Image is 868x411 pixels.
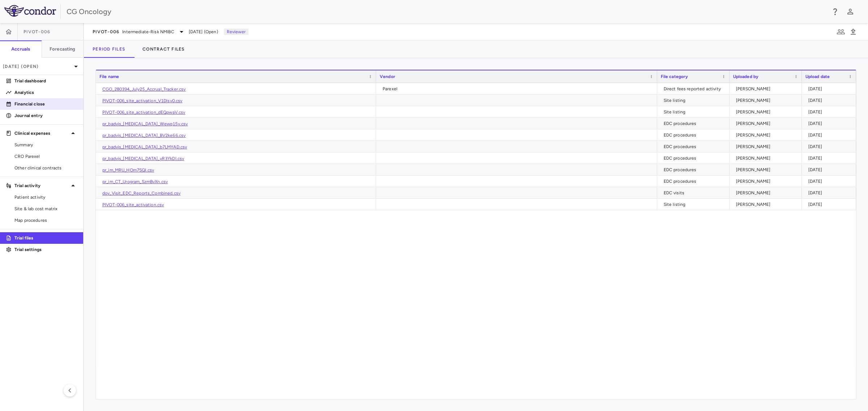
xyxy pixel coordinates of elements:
[14,153,77,160] span: CRO Parexel
[122,29,174,35] span: Intermediate-Risk NMIBC
[102,133,186,138] a: pr_badvis_[MEDICAL_DATA]_BV2ke66.csv
[11,46,30,52] h6: Accruals
[808,164,852,176] div: [DATE]
[664,141,726,152] div: EDC procedures
[808,106,852,118] div: [DATE]
[102,202,164,207] a: PIVOT-006_site_activation.csv
[664,176,726,187] div: EDC procedures
[805,74,830,79] span: Upload date
[134,40,193,58] button: Contract Files
[661,74,688,79] span: File category
[14,194,77,200] span: Patient activity
[736,187,798,199] div: [PERSON_NAME]
[733,74,759,79] span: Uploaded by
[736,95,798,106] div: [PERSON_NAME]
[14,182,69,189] p: Trial activity
[808,199,852,210] div: [DATE]
[102,98,183,103] a: PIVOT-006_site_activation_V1Dlsv0.csv
[224,29,248,35] p: Reviewer
[14,142,77,148] span: Summary
[67,6,826,17] div: CG Oncology
[736,129,798,141] div: [PERSON_NAME]
[102,121,188,126] a: pr_badvis_[MEDICAL_DATA]_Wewq15v.csv
[664,95,726,106] div: Site listing
[99,74,119,79] span: File name
[808,129,852,141] div: [DATE]
[664,129,726,141] div: EDC procedures
[664,106,726,118] div: Site listing
[736,83,798,95] div: [PERSON_NAME]
[14,165,77,171] span: Other clinical contracts
[14,205,77,212] span: Site & lab cost matrix
[14,89,77,96] p: Analytics
[93,29,119,35] span: PIVOT-006
[102,191,180,196] a: dov_Visit_EDC_Reports_Combined.csv
[14,78,77,84] p: Trial dashboard
[102,87,186,92] a: CGO_280394_July25_Accrual_Tracker.csv
[736,176,798,187] div: [PERSON_NAME]
[736,118,798,129] div: [PERSON_NAME]
[3,63,72,70] p: [DATE] (Open)
[808,176,852,187] div: [DATE]
[14,217,77,224] span: Map procedures
[14,101,77,107] p: Financial close
[736,199,798,210] div: [PERSON_NAME]
[808,83,852,95] div: [DATE]
[808,118,852,129] div: [DATE]
[14,112,77,119] p: Journal entry
[102,110,186,115] a: PIVOT-006_site_activation_dEQpwaV.csv
[14,246,77,253] p: Trial settings
[383,83,654,95] div: Parexel
[102,179,168,184] a: pr_im_CT_Urogram_SzmBvXn.csv
[808,141,852,152] div: [DATE]
[50,46,76,52] h6: Forecasting
[102,168,154,173] a: pr_im_MRU_HOm7SQI.csv
[664,152,726,164] div: EDC procedures
[664,187,726,199] div: EDC visits
[808,95,852,106] div: [DATE]
[664,83,726,95] div: Direct fees reported activity
[14,130,69,137] p: Clinical expenses
[102,156,184,161] a: pr_badvis_[MEDICAL_DATA]_yR3YkDl.csv
[4,5,56,17] img: logo-full-SnFGN8VE.png
[808,187,852,199] div: [DATE]
[736,164,798,176] div: [PERSON_NAME]
[84,40,134,58] button: Period Files
[736,106,798,118] div: [PERSON_NAME]
[808,152,852,164] div: [DATE]
[102,144,187,150] a: pr_badvis_[MEDICAL_DATA]_b7LMYAD.csv
[14,235,77,241] p: Trial files
[664,118,726,129] div: EDC procedures
[189,29,218,35] span: [DATE] (Open)
[24,29,50,35] span: PIVOT-006
[664,199,726,210] div: Site listing
[736,152,798,164] div: [PERSON_NAME]
[380,74,395,79] span: Vendor
[736,141,798,152] div: [PERSON_NAME]
[664,164,726,176] div: EDC procedures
